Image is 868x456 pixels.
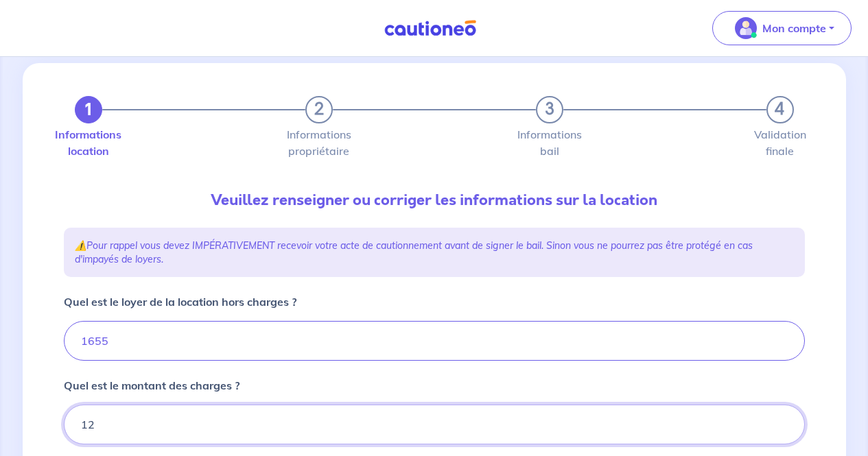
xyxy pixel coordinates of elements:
button: 1 [75,96,102,123]
label: Informations bail [536,129,563,156]
button: illu_account_valid_menu.svgMon compte [712,11,852,45]
label: Informations propriétaire [305,129,333,156]
em: Pour rappel vous devez IMPÉRATIVEMENT recevoir votre acte de cautionnement avant de signer le bai... [75,239,753,265]
p: Veuillez renseigner ou corriger les informations sur la location [64,189,805,211]
label: Validation finale [766,129,794,156]
p: Mon compte [762,20,826,36]
img: illu_account_valid_menu.svg [735,17,757,39]
img: Cautioneo [379,20,482,37]
label: Informations location [75,129,102,156]
p: ⚠️ [75,239,794,266]
p: Quel est le loyer de la location hors charges ? [64,293,296,310]
p: Quel est le montant des charges ? [64,377,239,394]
